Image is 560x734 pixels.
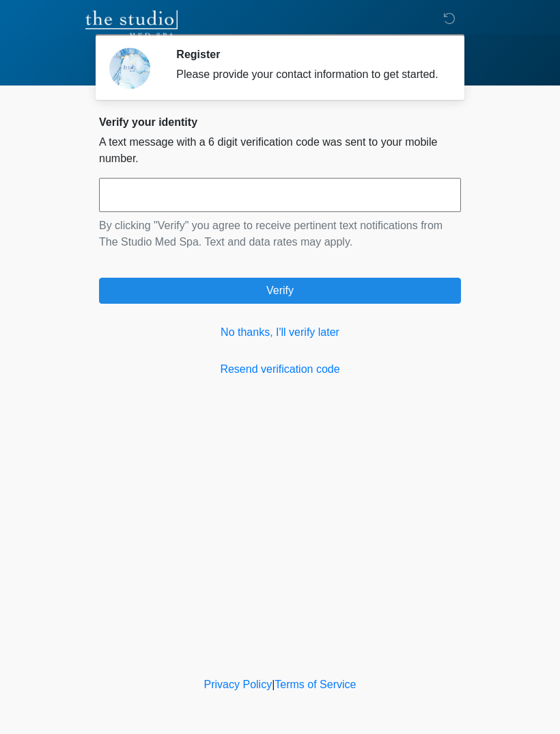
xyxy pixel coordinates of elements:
[99,361,461,378] a: Resend verification code
[275,679,356,690] a: Terms of Service
[176,48,440,61] h2: Register
[272,679,275,690] a: |
[204,679,272,690] a: Privacy Policy
[85,10,178,38] img: The Studio Med Spa Logo
[99,278,461,304] button: Verify
[99,134,461,167] p: A text message with a 6 digit verification code was sent to your mobile number.
[99,218,461,250] p: By clicking "Verify" you agree to receive pertinent text notifications from The Studio Med Spa. T...
[99,324,461,341] a: No thanks, I'll verify later
[99,116,461,129] h2: Verify your identity
[109,48,150,89] img: Agent Avatar
[176,66,440,83] div: Please provide your contact information to get started.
